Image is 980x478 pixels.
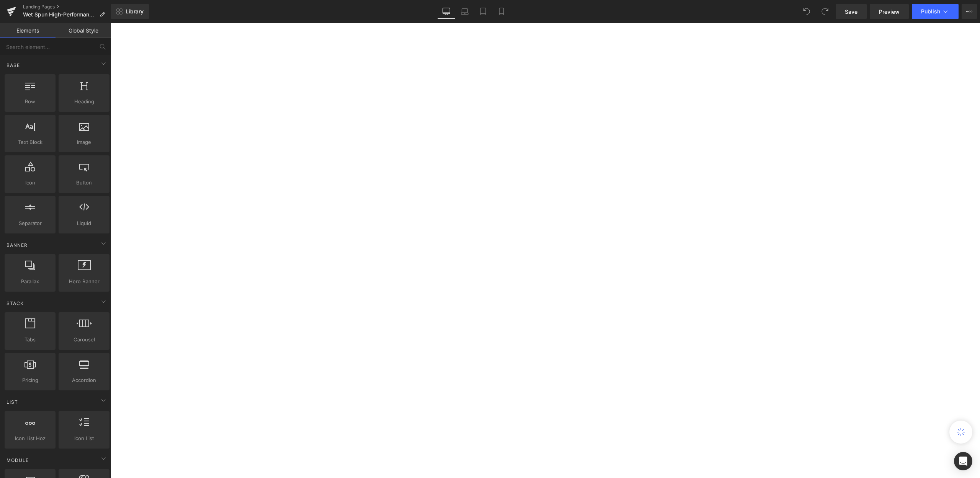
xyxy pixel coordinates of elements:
span: Stack [6,300,24,307]
a: Global Style [56,23,111,38]
span: Accordion [61,376,107,384]
span: Icon List [61,434,107,442]
span: Image [61,138,107,146]
span: Base [6,62,21,69]
span: Hero Banner [61,277,107,285]
span: Library [126,8,144,15]
a: New Library [111,4,149,19]
a: Tablet [474,4,492,19]
span: List [6,398,19,406]
button: Redo [817,4,833,19]
span: Pricing [7,376,53,384]
a: Landing Pages [23,4,111,10]
span: Banner [6,241,28,249]
div: Open Intercom Messenger [954,452,972,470]
button: Undo [799,4,814,19]
span: Preview [879,8,900,16]
a: Mobile [492,4,511,19]
span: Module [6,457,29,464]
span: Text Block [7,138,53,146]
span: Save [845,8,857,16]
span: Icon List Hoz [7,434,53,442]
span: Icon [7,179,53,187]
span: Wet Spun High-Performance Linen Yarns – Hemptique [23,11,96,18]
span: Carousel [61,336,107,344]
a: Desktop [437,4,456,19]
span: Button [61,179,107,187]
button: Publish [912,4,959,19]
button: More [962,4,977,19]
span: Parallax [7,277,53,285]
a: Laptop [456,4,474,19]
span: Separator [7,219,53,227]
a: Preview [870,4,909,19]
span: Liquid [61,219,107,227]
span: Publish [921,8,940,15]
span: Row [7,98,53,106]
span: Tabs [7,336,53,344]
span: Heading [61,98,107,106]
